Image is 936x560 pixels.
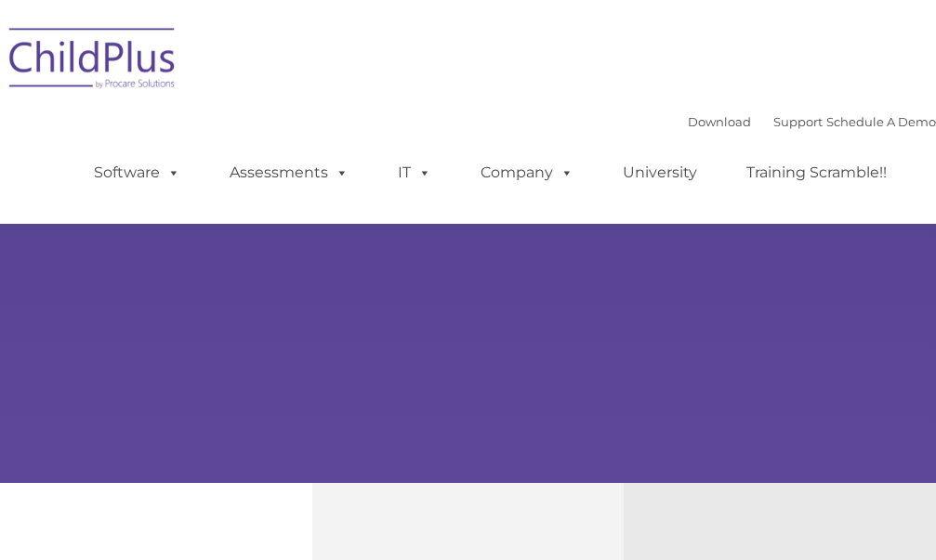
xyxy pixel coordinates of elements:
a: Assessments [211,154,367,191]
a: Download [688,114,751,129]
a: Training Scramble!! [728,154,905,191]
font: | [688,114,936,129]
a: IT [379,154,450,191]
a: University [604,154,716,191]
a: Software [75,154,199,191]
a: Support [773,114,823,129]
a: Schedule A Demo [826,114,936,129]
a: Company [462,154,592,191]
